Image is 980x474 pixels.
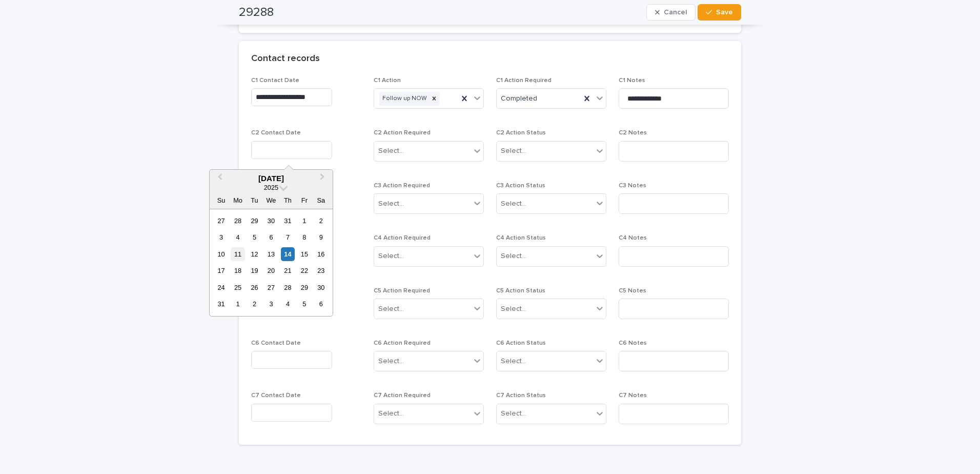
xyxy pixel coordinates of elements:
[248,281,261,294] div: Choose Tuesday, August 26th, 2025
[619,77,645,84] span: C1 Notes
[501,93,537,104] span: Completed
[264,264,278,278] div: Choose Wednesday, August 20th, 2025
[314,297,328,311] div: Choose Saturday, September 6th, 2025
[496,392,546,399] span: C7 Action Status
[281,247,295,261] div: Choose Thursday, August 14th, 2025
[501,251,526,262] div: Select...
[231,230,244,244] div: Choose Monday, August 4th, 2025
[264,214,278,228] div: Choose Wednesday, July 30th, 2025
[210,174,333,183] div: [DATE]
[264,184,278,191] span: 2025
[314,264,328,278] div: Choose Saturday, August 23rd, 2025
[231,297,244,311] div: Choose Monday, September 1st, 2025
[213,212,329,312] div: month 2025-08
[281,230,295,244] div: Choose Thursday, August 7th, 2025
[716,9,733,16] span: Save
[214,193,228,207] div: Su
[619,392,647,399] span: C7 Notes
[374,77,401,84] span: C1 Action
[374,340,431,346] span: C6 Action Required
[646,4,696,21] button: Cancel
[231,214,244,228] div: Choose Monday, July 28th, 2025
[211,171,227,187] button: Previous Month
[496,288,545,294] span: C5 Action Status
[214,297,228,311] div: Choose Sunday, August 31st, 2025
[297,247,311,261] div: Choose Friday, August 15th, 2025
[374,235,431,241] span: C4 Action Required
[501,199,526,209] div: Select...
[378,146,404,156] div: Select...
[297,214,311,228] div: Choose Friday, August 1st, 2025
[501,408,526,419] div: Select...
[698,4,741,21] button: Save
[314,247,328,261] div: Choose Saturday, August 16th, 2025
[264,297,278,311] div: Choose Wednesday, September 3rd, 2025
[231,193,244,207] div: Mo
[378,356,404,367] div: Select...
[619,288,646,294] span: C5 Notes
[264,281,278,294] div: Choose Wednesday, August 27th, 2025
[378,304,404,314] div: Select...
[231,281,244,294] div: Choose Monday, August 25th, 2025
[297,264,311,278] div: Choose Friday, August 22nd, 2025
[251,392,301,399] span: C7 Contact Date
[248,264,261,278] div: Choose Tuesday, August 19th, 2025
[214,281,228,294] div: Choose Sunday, August 24th, 2025
[248,193,261,207] div: Tu
[248,247,261,261] div: Choose Tuesday, August 12th, 2025
[374,288,430,294] span: C5 Action Required
[496,130,546,136] span: C2 Action Status
[281,281,295,294] div: Choose Thursday, August 28th, 2025
[496,77,552,84] span: C1 Action Required
[248,214,261,228] div: Choose Tuesday, July 29th, 2025
[281,297,295,311] div: Choose Thursday, September 4th, 2025
[281,193,295,207] div: Th
[214,264,228,278] div: Choose Sunday, August 17th, 2025
[214,230,228,244] div: Choose Sunday, August 3rd, 2025
[619,340,647,346] span: C6 Notes
[619,130,647,136] span: C2 Notes
[496,235,546,241] span: C4 Action Status
[378,251,404,262] div: Select...
[378,199,404,209] div: Select...
[264,247,278,261] div: Choose Wednesday, August 13th, 2025
[264,193,278,207] div: We
[315,171,332,187] button: Next Month
[214,247,228,261] div: Choose Sunday, August 10th, 2025
[314,230,328,244] div: Choose Saturday, August 9th, 2025
[248,230,261,244] div: Choose Tuesday, August 5th, 2025
[251,340,301,346] span: C6 Contact Date
[231,264,244,278] div: Choose Monday, August 18th, 2025
[496,340,546,346] span: C6 Action Status
[251,130,301,136] span: C2 Contact Date
[239,5,274,20] h2: 29288
[501,146,526,156] div: Select...
[374,392,431,399] span: C7 Action Required
[314,214,328,228] div: Choose Saturday, August 2nd, 2025
[297,297,311,311] div: Choose Friday, September 5th, 2025
[379,92,428,106] div: Follow up NOW
[619,183,646,189] span: C3 Notes
[664,9,687,16] span: Cancel
[297,230,311,244] div: Choose Friday, August 8th, 2025
[231,247,244,261] div: Choose Monday, August 11th, 2025
[281,264,295,278] div: Choose Thursday, August 21st, 2025
[314,281,328,294] div: Choose Saturday, August 30th, 2025
[251,53,320,65] h2: Contact records
[378,408,404,419] div: Select...
[619,235,647,241] span: C4 Notes
[314,193,328,207] div: Sa
[297,193,311,207] div: Fr
[374,183,430,189] span: C3 Action Required
[374,130,431,136] span: C2 Action Required
[496,183,545,189] span: C3 Action Status
[251,77,299,84] span: C1 Contact Date
[214,214,228,228] div: Choose Sunday, July 27th, 2025
[297,281,311,294] div: Choose Friday, August 29th, 2025
[264,230,278,244] div: Choose Wednesday, August 6th, 2025
[281,214,295,228] div: Choose Thursday, July 31st, 2025
[248,297,261,311] div: Choose Tuesday, September 2nd, 2025
[501,356,526,367] div: Select...
[501,304,526,314] div: Select...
